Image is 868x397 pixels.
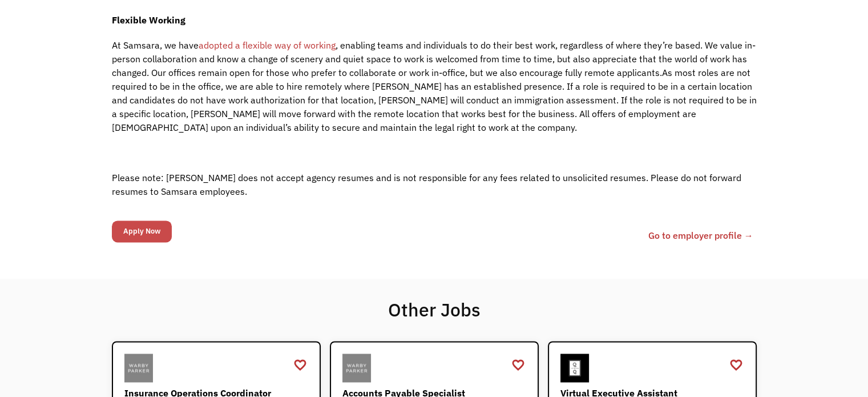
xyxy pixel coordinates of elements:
form: Email Form [112,218,172,245]
a: favorite_border [293,356,307,374]
img: Organized Q - Virtual Executive Assistant Services [560,354,589,382]
img: Warby Parker [342,354,371,382]
a: adopted a flexible way of working [199,39,336,51]
span: Please note: [PERSON_NAME] does not accept agency resumes and is not responsible for any fees rel... [112,172,741,197]
input: Apply Now [112,220,172,242]
span: At Samsara, we have [112,39,199,51]
strong: Flexible Working [112,14,185,26]
a: favorite_border [729,356,743,374]
span: As most roles are not required to be in the office, we are able to hire remotely where [PERSON_NA... [112,67,757,133]
img: Warby Parker [124,354,153,382]
a: Go to employer profile → [648,228,753,242]
span: , enabling teams and individuals to do their best work, regardless of where they’re based. We val... [112,39,756,78]
a: favorite_border [511,356,525,374]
